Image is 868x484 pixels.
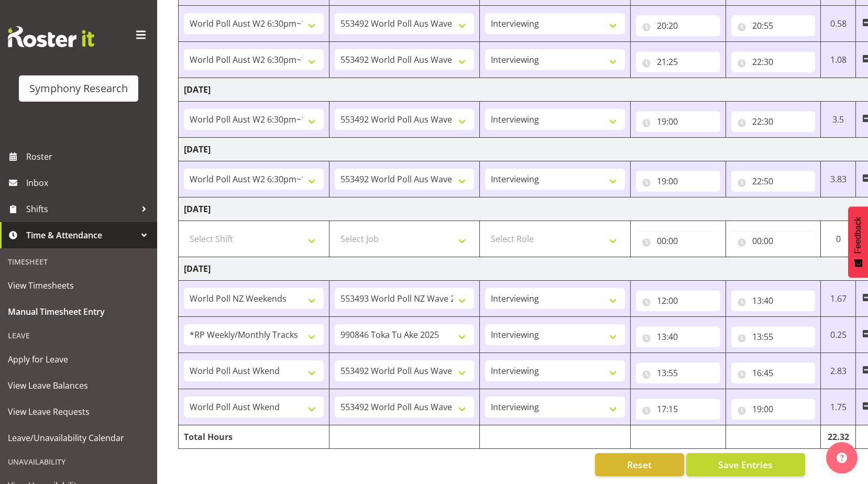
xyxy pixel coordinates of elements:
[636,15,720,36] input: Click to select...
[636,326,720,347] input: Click to select...
[821,221,856,257] td: 0
[3,425,155,451] a: Leave/Unavailability Calendar
[8,278,149,293] span: View Timesheets
[26,227,136,243] span: Time & Attendance
[636,171,720,192] input: Click to select...
[3,272,155,299] a: View Timesheets
[821,425,856,449] td: 22.32
[848,206,868,278] button: Feedback - Show survey
[837,453,847,463] img: help-xxl-2.png
[821,6,856,42] td: 0.58
[686,453,805,476] button: Save Entries
[821,317,856,353] td: 0.25
[26,149,152,164] span: Roster
[853,217,863,254] span: Feedback
[821,389,856,425] td: 1.75
[636,51,720,72] input: Click to select...
[731,290,816,311] input: Click to select...
[636,230,720,251] input: Click to select...
[636,290,720,311] input: Click to select...
[731,399,816,420] input: Click to select...
[821,42,856,78] td: 1.08
[731,171,816,192] input: Click to select...
[26,201,136,217] span: Shifts
[3,251,155,272] div: Timesheet
[8,304,149,320] span: Manual Timesheet Entry
[731,15,816,36] input: Click to select...
[8,430,149,446] span: Leave/Unavailability Calendar
[179,425,329,449] td: Total Hours
[718,458,773,471] span: Save Entries
[8,351,149,367] span: Apply for Leave
[821,281,856,317] td: 1.67
[821,161,856,197] td: 3.83
[636,399,720,420] input: Click to select...
[3,372,155,399] a: View Leave Balances
[731,362,816,383] input: Click to select...
[3,299,155,325] a: Manual Timesheet Entry
[821,102,856,138] td: 3.5
[29,81,128,96] div: Symphony Research
[8,404,149,420] span: View Leave Requests
[731,51,816,72] input: Click to select...
[821,353,856,389] td: 2.83
[3,399,155,425] a: View Leave Requests
[8,378,149,393] span: View Leave Balances
[26,175,152,191] span: Inbox
[8,26,94,47] img: Rosterit website logo
[636,362,720,383] input: Click to select...
[3,451,155,472] div: Unavailability
[3,325,155,346] div: Leave
[731,230,816,251] input: Click to select...
[595,453,684,476] button: Reset
[731,326,816,347] input: Click to select...
[3,346,155,372] a: Apply for Leave
[636,111,720,132] input: Click to select...
[731,111,816,132] input: Click to select...
[627,458,652,471] span: Reset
